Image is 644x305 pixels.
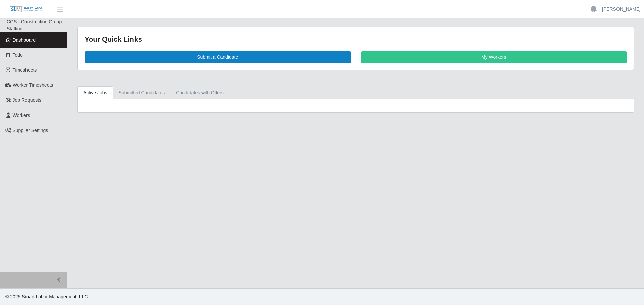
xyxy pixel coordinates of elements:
a: Submitted Candidates [113,86,171,99]
img: SLM Logo [9,6,43,13]
span: Supplier Settings [13,128,48,133]
span: Todo [13,52,23,58]
span: © 2025 Smart Labor Management, LLC [5,294,88,299]
a: Active Jobs [77,86,113,99]
span: Workers [13,112,30,118]
span: CGS - Construction Group Staffing [7,19,62,31]
a: Submit a Candidate [85,51,351,63]
span: Worker Timesheets [13,82,53,88]
span: Timesheets [13,67,37,73]
a: Candidates with Offers [170,86,229,99]
a: [PERSON_NAME] [602,6,641,13]
div: Your Quick Links [85,34,627,45]
a: My Workers [361,51,627,63]
span: Job Requests [13,97,42,103]
span: Dashboard [13,37,36,43]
